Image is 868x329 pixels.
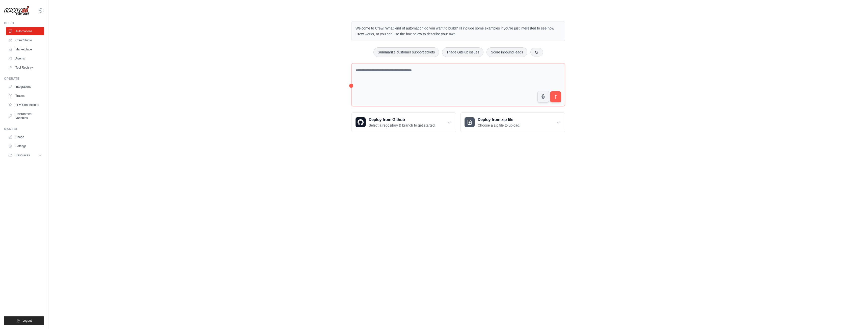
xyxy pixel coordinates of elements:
[4,127,44,131] div: Manage
[442,47,483,57] button: Triage GitHub issues
[6,142,44,150] a: Settings
[6,92,44,100] a: Traces
[478,123,520,128] p: Choose a zip file to upload.
[373,47,439,57] button: Summarize customer support tickets
[369,123,436,128] p: Select a repository & branch to get started.
[6,151,44,159] button: Resources
[6,83,44,91] a: Integrations
[6,133,44,141] a: Usage
[486,47,527,57] button: Score inbound leads
[369,117,436,123] h3: Deploy from Github
[15,153,30,157] span: Resources
[4,316,44,325] button: Logout
[6,101,44,109] a: LLM Connections
[4,21,44,25] div: Build
[22,319,32,323] span: Logout
[6,54,44,63] a: Agents
[6,45,44,53] a: Marketplace
[478,117,520,123] h3: Deploy from zip file
[6,36,44,44] a: Crew Studio
[4,77,44,81] div: Operate
[6,27,44,35] a: Automations
[4,6,29,15] img: Logo
[6,110,44,122] a: Environment Variables
[356,25,561,37] p: Welcome to Crew! What kind of automation do you want to build? I'll include some examples if you'...
[6,64,44,72] a: Tool Registry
